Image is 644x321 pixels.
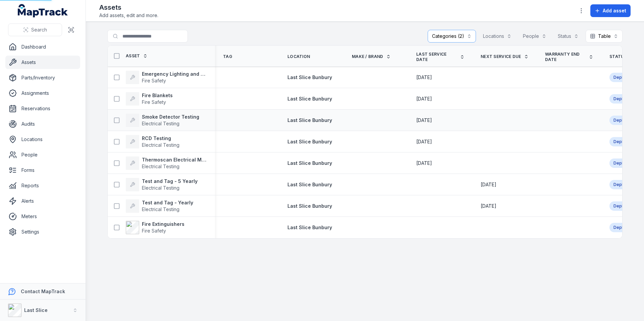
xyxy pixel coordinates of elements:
[142,114,199,120] strong: Smoke Detector Testing
[5,117,80,131] a: Audits
[287,138,332,145] a: Last Slice Bunbury
[5,133,80,146] a: Locations
[287,224,332,231] a: Last Slice Bunbury
[5,210,80,223] a: Meters
[609,180,637,189] div: Deployed
[481,182,496,187] span: [DATE]
[287,182,332,187] span: Last Slice Bunbury
[142,71,207,77] strong: Emergency Lighting and Signage
[609,201,637,211] div: Deployed
[586,30,623,43] button: Table
[519,30,551,43] button: People
[5,225,80,239] a: Settings
[223,54,232,59] span: Tag
[126,156,207,170] a: Thermoscan Electrical Meter BoardsElectrical Testing
[287,203,332,209] span: Last Slice Bunbury
[126,53,140,59] span: Asset
[142,185,179,191] span: Electrical Testing
[142,121,179,126] span: Electrical Testing
[609,158,637,168] div: Deployed
[416,139,432,144] span: [DATE]
[545,52,586,62] span: Warranty End Date
[5,102,80,115] a: Reservations
[609,94,637,104] div: Deployed
[126,71,207,84] a: Emergency Lighting and SignageFire Safety
[21,288,65,294] strong: Contact MapTrack
[5,164,80,177] a: Forms
[416,74,432,80] span: [DATE]
[5,40,80,54] a: Dashboard
[5,148,80,162] a: People
[99,3,158,12] h2: Assets
[481,203,496,209] span: [DATE]
[609,54,627,59] span: Status
[5,56,80,69] a: Assets
[126,53,148,59] a: Asset
[416,138,432,145] time: 04/06/2025, 12:00:00 am
[5,86,80,100] a: Assignments
[99,12,158,19] span: Add assets, edit and more.
[416,117,432,123] span: [DATE]
[609,137,637,146] div: Deployed
[609,54,634,59] a: Status
[287,160,332,167] a: Last Slice Bunbury
[24,307,48,313] strong: Last Slice
[18,4,68,17] a: MapTrack
[126,92,173,106] a: Fire BlanketsFire Safety
[590,4,631,17] button: Add asset
[287,74,332,81] a: Last Slice Bunbury
[416,52,457,62] span: Last service date
[126,221,184,234] a: Fire ExtinguishersFire Safety
[287,117,332,124] a: Last Slice Bunbury
[142,178,198,185] strong: Test and Tag - 5 Yearly
[287,203,332,209] a: Last Slice Bunbury
[416,95,432,102] time: 04/06/2025, 12:00:00 am
[142,221,184,228] strong: Fire Extinguishers
[481,54,521,59] span: Next Service Due
[287,160,332,166] span: Last Slice Bunbury
[126,199,193,213] a: Test and Tag - YearlyElectrical Testing
[416,160,432,166] span: [DATE]
[142,92,173,99] strong: Fire Blankets
[142,156,207,163] strong: Thermoscan Electrical Meter Boards
[416,117,432,124] time: 04/06/2025, 12:00:00 am
[5,71,80,84] a: Parts/Inventory
[553,30,583,43] button: Status
[142,199,193,206] strong: Test and Tag - Yearly
[5,194,80,208] a: Alerts
[545,52,593,62] a: Warranty End Date
[609,223,637,232] div: Deployed
[603,7,626,14] span: Add asset
[142,164,179,169] span: Electrical Testing
[287,139,332,144] span: Last Slice Bunbury
[416,160,432,167] time: 01/07/2025, 12:00:00 am
[5,179,80,192] a: Reports
[31,26,47,33] span: Search
[352,54,383,59] span: Make / Brand
[287,95,332,102] a: Last Slice Bunbury
[481,203,496,209] time: 21/10/2025, 12:00:00 am
[609,73,637,82] div: Deployed
[287,54,310,59] span: Location
[416,96,432,102] span: [DATE]
[142,78,166,83] span: Fire Safety
[8,23,62,36] button: Search
[142,206,179,212] span: Electrical Testing
[142,142,179,148] span: Electrical Testing
[126,114,199,127] a: Smoke Detector TestingElectrical Testing
[352,54,391,59] a: Make / Brand
[126,178,198,191] a: Test and Tag - 5 YearlyElectrical Testing
[287,181,332,188] a: Last Slice Bunbury
[609,116,637,125] div: Deployed
[142,228,166,234] span: Fire Safety
[142,99,166,105] span: Fire Safety
[142,135,179,142] strong: RCD Testing
[481,181,496,188] time: 21/10/2025, 12:00:00 am
[416,52,465,62] a: Last service date
[126,135,179,148] a: RCD TestingElectrical Testing
[287,224,332,230] span: Last Slice Bunbury
[481,54,529,59] a: Next Service Due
